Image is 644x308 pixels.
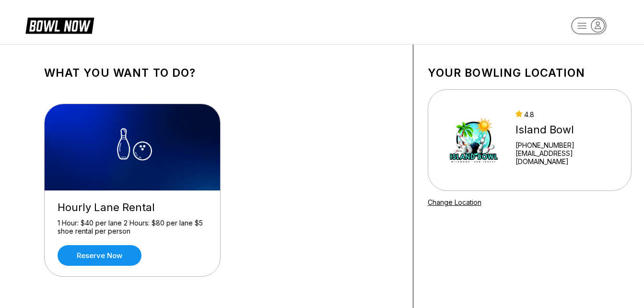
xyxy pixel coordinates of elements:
[58,219,207,236] div: 1 Hour: $40 per lane 2 Hours: $80 per lane $5 shoe rental per person
[428,66,632,80] h1: Your bowling location
[515,149,618,166] a: [EMAIL_ADDRESS][DOMAIN_NAME]
[58,201,207,214] div: Hourly Lane Rental
[515,110,618,118] div: 4.8
[515,123,618,136] div: Island Bowl
[428,198,481,206] a: Change Location
[58,245,141,266] a: Reserve now
[44,66,398,80] h1: What you want to do?
[515,141,618,149] div: [PHONE_NUMBER]
[45,104,221,190] img: Hourly Lane Rental
[441,104,507,176] img: Island Bowl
